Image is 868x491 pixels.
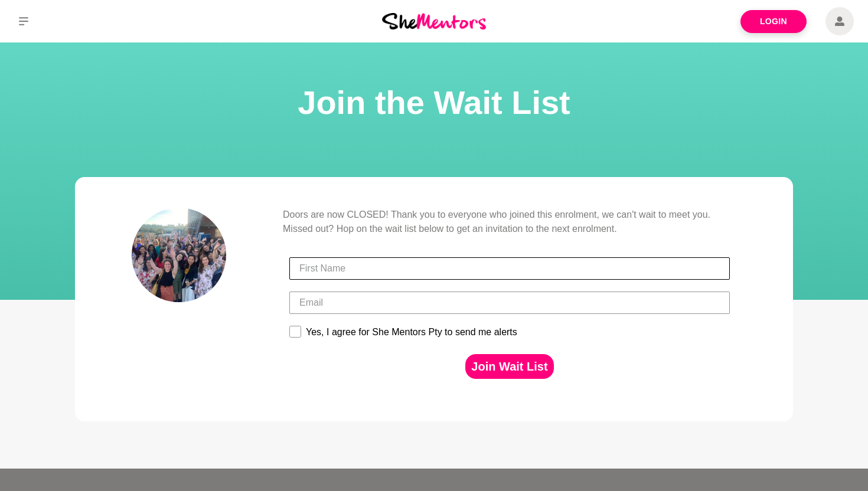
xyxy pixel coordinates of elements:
[465,354,553,379] button: Join Wait List
[283,208,736,236] p: Doors are now CLOSED! Thank you to everyone who joined this enrolment, we can't wait to meet you....
[289,257,730,280] input: First Name
[306,327,517,338] div: Yes, I agree for She Mentors Pty to send me alerts
[289,292,730,314] input: Email
[382,13,486,29] img: She Mentors Logo
[14,80,854,125] h1: Join the Wait List
[740,10,807,33] a: Login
